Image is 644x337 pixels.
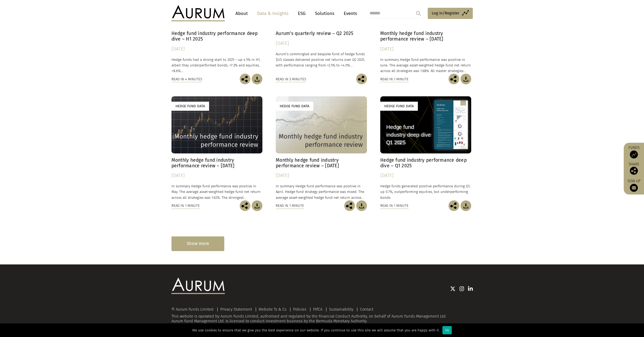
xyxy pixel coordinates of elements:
h4: Monthly hedge fund industry performance review – [DATE] [380,31,471,42]
input: Submit [413,8,424,19]
img: Instagram icon [459,286,464,291]
div: Read in 1 minute [380,76,409,82]
div: [DATE] [171,172,263,179]
div: Read in 4 minutes [171,76,202,82]
a: Hedge Fund Data Monthly hedge fund industry performance review – [DATE] [DATE] In summary Hedge f... [171,96,263,200]
img: Download Article [252,74,262,84]
img: Share this post [449,74,459,84]
div: Share [626,162,641,175]
a: Policies [293,307,306,312]
a: Website Ts & Cs [259,307,286,312]
img: Share this post [240,74,250,84]
img: Twitter icon [450,286,455,291]
img: Share this post [344,200,355,211]
img: Download Article [461,200,471,211]
a: Contact [360,307,373,312]
div: Hedge Fund Data [380,102,418,110]
div: [DATE] [276,40,367,47]
p: Hedge funds had a strong start to 2025 – up 4.5% in H1, albeit they underperformed bonds, +7.3% a... [171,57,263,74]
a: Privacy Statement [220,307,252,312]
div: Show more [171,236,224,251]
a: Log in/Register [428,8,473,19]
h4: Aurum’s quarterly review – Q2 2025 [276,31,367,36]
a: Sustainability [329,307,353,312]
img: Access Funds [630,150,638,158]
h4: Monthly hedge fund industry performance review – [DATE] [171,157,263,169]
h4: Hedge fund industry performance deep dive – H1 2025 [171,31,263,42]
a: ESG [295,9,308,18]
div: © Aurum Funds Limited [171,307,216,311]
div: [DATE] [171,45,263,53]
h4: Hedge fund industry performance deep dive – Q1 2025 [380,157,471,169]
img: Aurum Logo [171,278,225,294]
img: Download Article [252,200,262,211]
img: Share this post [630,167,638,175]
img: Share this post [449,200,459,211]
img: Share this post [356,74,367,84]
div: Hedge Fund Data [276,102,313,110]
div: [DATE] [380,172,471,179]
div: Read in 1 minute [380,203,409,209]
p: In summary Hedge fund performance was positive in April. Hedge fund strategy performance was mixe... [276,183,367,200]
a: Hedge Fund Data Monthly hedge fund industry performance review – [DATE] [DATE] In summary Hedge f... [276,96,367,200]
img: Share this post [240,200,250,211]
div: [DATE] [276,172,367,179]
img: Aurum [171,5,225,21]
p: In summary Hedge fund performance was positive in June. The average asset-weighted hedge fund net... [380,57,471,74]
div: Read in 1 minute [171,203,200,209]
a: Hedge Fund Data Hedge fund industry performance deep dive – Q1 2025 [DATE] Hedge funds generated ... [380,96,471,200]
div: [DATE] [380,45,471,53]
a: About [233,9,250,18]
p: In summary Hedge fund performance was positive in May. The average asset-weighted hedge fund net ... [171,183,263,200]
div: This website is operated by Aurum Funds Limited, authorised and regulated by the Financial Conduc... [171,307,473,324]
div: Ok [442,326,452,334]
a: Data & Insights [254,9,291,18]
img: Sign up to our newsletter [630,184,638,192]
img: Download Article [356,200,367,211]
a: Sign up [626,179,641,192]
div: Read in 3 minutes [276,76,306,82]
p: Aurum’s commingled and bespoke fund of hedge funds $US classes delivered positive net returns ove... [276,51,367,68]
p: Hedge funds generated positive performance during Q1, up 0.7%, outperforming equities, but underp... [380,183,471,200]
span: Log in/Register [432,10,459,16]
img: Download Article [461,74,471,84]
a: Events [341,9,357,18]
div: Read in 1 minute [276,203,304,209]
a: FATCA [313,307,322,312]
a: Funds [626,145,641,158]
h4: Monthly hedge fund industry performance review – [DATE] [276,157,367,169]
a: Solutions [312,9,337,18]
div: Hedge Fund Data [171,102,209,110]
img: Linkedin icon [468,286,473,291]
